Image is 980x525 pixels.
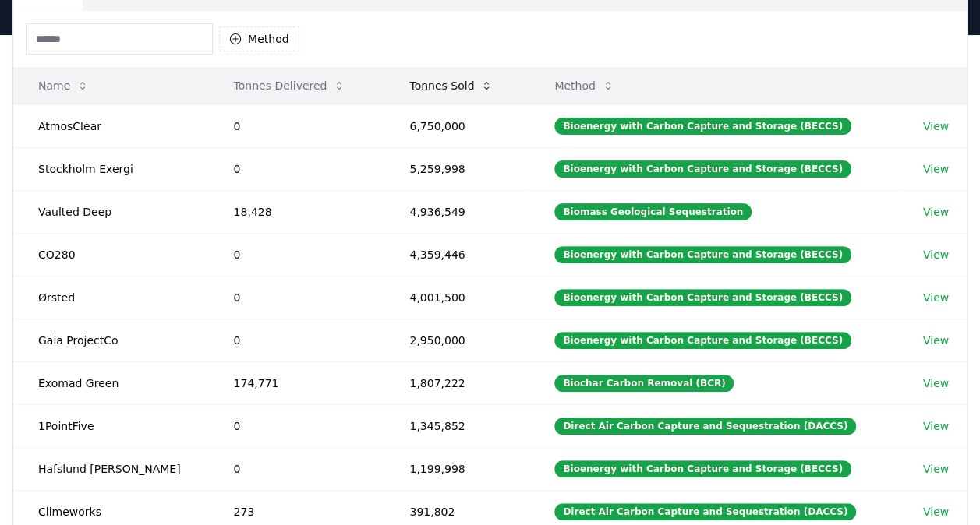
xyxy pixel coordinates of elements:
td: 0 [209,404,385,447]
a: View [923,247,949,262]
div: Biochar Carbon Removal (BCR) [554,375,734,392]
div: Biomass Geological Sequestration [554,203,752,220]
td: 0 [209,233,385,276]
td: 0 [209,319,385,361]
td: Hafslund [PERSON_NAME] [13,447,209,490]
div: Bioenergy with Carbon Capture and Storage (BECCS) [554,460,851,477]
div: Bioenergy with Carbon Capture and Storage (BECCS) [554,332,851,349]
td: 4,001,500 [384,276,529,319]
td: AtmosClear [13,104,209,147]
td: 1,199,998 [384,447,529,490]
a: View [923,118,949,134]
div: Bioenergy with Carbon Capture and Storage (BECCS) [554,289,851,306]
div: Direct Air Carbon Capture and Sequestration (DACCS) [554,418,856,435]
div: Direct Air Carbon Capture and Sequestration (DACCS) [554,503,856,520]
a: View [923,461,949,477]
a: View [923,161,949,177]
button: Name [26,70,101,101]
td: 4,359,446 [384,233,529,276]
td: 2,950,000 [384,319,529,361]
div: Bioenergy with Carbon Capture and Storage (BECCS) [554,160,851,178]
a: View [923,333,949,348]
td: 174,771 [209,361,385,404]
td: 1,345,852 [384,404,529,447]
td: 6,750,000 [384,104,529,147]
a: View [923,290,949,305]
a: View [923,504,949,520]
td: Ørsted [13,276,209,319]
button: Tonnes Sold [397,70,505,101]
button: Method [219,26,299,51]
td: 4,936,549 [384,190,529,233]
td: Stockholm Exergi [13,147,209,190]
div: Bioenergy with Carbon Capture and Storage (BECCS) [554,118,851,135]
td: Exomad Green [13,361,209,404]
a: View [923,418,949,434]
button: Method [542,70,627,101]
div: Bioenergy with Carbon Capture and Storage (BECCS) [554,246,851,263]
td: 1PointFive [13,404,209,447]
td: 0 [209,104,385,147]
a: View [923,204,949,220]
td: 5,259,998 [384,147,529,190]
a: View [923,375,949,391]
td: Gaia ProjectCo [13,319,209,361]
td: 1,807,222 [384,361,529,404]
td: 0 [209,147,385,190]
button: Tonnes Delivered [221,70,359,101]
td: 18,428 [209,190,385,233]
td: 0 [209,447,385,490]
td: CO280 [13,233,209,276]
td: 0 [209,276,385,319]
td: Vaulted Deep [13,190,209,233]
